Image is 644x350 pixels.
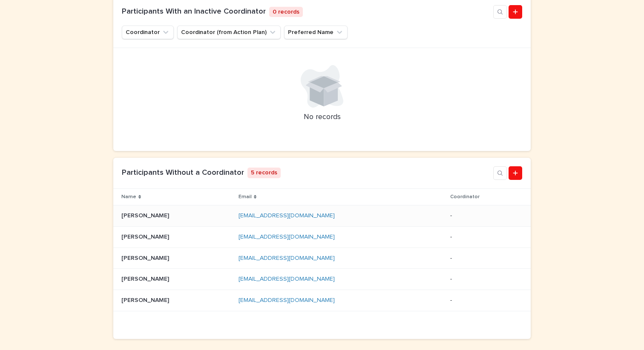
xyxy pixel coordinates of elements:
[122,26,174,39] button: Coordinator
[450,212,523,219] p: -
[239,276,335,282] a: [EMAIL_ADDRESS][DOMAIN_NAME]
[118,113,526,122] p: No records
[239,213,335,219] a: [EMAIL_ADDRESS][DOMAIN_NAME]
[450,233,523,241] p: -
[239,255,335,261] a: [EMAIL_ADDRESS][DOMAIN_NAME]
[122,8,266,15] a: Participants With an Inactive Coordinator
[113,248,531,269] tr: [PERSON_NAME][PERSON_NAME] [EMAIL_ADDRESS][DOMAIN_NAME] -
[177,26,281,39] button: Coordinator (from Action Plan)
[450,276,523,283] p: -
[239,297,335,303] a: [EMAIL_ADDRESS][DOMAIN_NAME]
[121,232,171,241] p: [PERSON_NAME]
[121,274,171,283] p: [PERSON_NAME]
[239,234,335,240] a: [EMAIL_ADDRESS][DOMAIN_NAME]
[509,5,522,19] a: Add new record
[122,169,244,176] a: Participants Without a Coordinator
[450,192,480,202] p: Coordinator
[450,297,523,304] p: -
[113,205,531,226] tr: [PERSON_NAME][PERSON_NAME] [EMAIL_ADDRESS][DOMAIN_NAME] -
[450,255,523,262] p: -
[239,192,252,202] p: Email
[113,226,531,248] tr: [PERSON_NAME][PERSON_NAME] [EMAIL_ADDRESS][DOMAIN_NAME] -
[113,290,531,311] tr: [PERSON_NAME][PERSON_NAME] [EMAIL_ADDRESS][DOMAIN_NAME] -
[247,168,281,178] p: 5 records
[121,211,171,219] p: [PERSON_NAME]
[269,7,303,17] p: 0 records
[121,295,171,304] p: [PERSON_NAME]
[284,26,348,39] button: Preferred Name
[121,253,171,262] p: [PERSON_NAME]
[121,192,136,202] p: Name
[509,166,522,180] a: Add new record
[113,269,531,290] tr: [PERSON_NAME][PERSON_NAME] [EMAIL_ADDRESS][DOMAIN_NAME] -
